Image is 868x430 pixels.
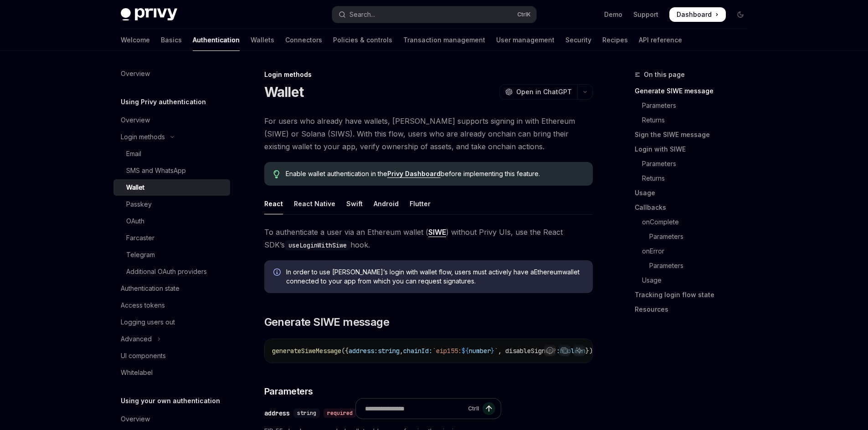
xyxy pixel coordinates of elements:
div: Logging users out [121,317,175,328]
div: Wallet [126,182,144,193]
span: : [556,347,560,355]
a: User management [496,29,555,51]
a: Parameters [635,229,755,244]
div: Login methods [264,70,593,79]
span: ` [494,347,498,355]
span: ({ [341,347,349,355]
button: Toggle dark mode [733,7,748,22]
div: Access tokens [121,300,165,311]
span: generateSiweMessage [272,347,341,355]
a: Overview [113,66,230,82]
div: Farcaster [126,233,154,243]
div: Additional OAuth providers [126,266,207,277]
div: Telegram [126,249,155,260]
a: onError [635,244,755,258]
div: Search... [349,9,375,20]
div: Authentication state [121,283,180,294]
a: onComplete [635,215,755,229]
a: Authentication state [113,280,230,297]
div: Android [374,193,399,214]
a: Logging users out [113,314,230,330]
a: Email [113,146,230,162]
div: Overview [121,115,150,126]
a: Parameters [635,98,755,113]
a: Generate SIWE message [635,84,755,98]
a: Demo [604,10,622,19]
span: On this page [644,69,685,80]
code: useLoginWithSiwe [285,240,350,250]
a: Returns [635,113,755,127]
a: Basics [161,29,182,51]
a: Dashboard [669,7,726,22]
div: Flutter [410,193,431,214]
a: Returns [635,171,755,186]
a: Callbacks [635,200,755,215]
span: Enable wallet authentication in the before implementing this feature. [286,169,583,178]
a: Resources [635,302,755,317]
a: Security [565,29,591,51]
a: Transaction management [403,29,485,51]
h5: Using your own authentication [121,395,220,406]
a: Support [633,10,658,19]
a: SIWE [428,228,446,237]
span: string [378,347,400,355]
div: Overview [121,68,150,79]
a: Recipes [602,29,628,51]
button: Send message [483,402,495,415]
span: chainId: [403,347,432,355]
a: SMS and WhatsApp [113,162,230,179]
span: Open in ChatGPT [516,87,572,96]
span: number [469,347,491,355]
a: Wallet [113,179,230,196]
span: In order to use [PERSON_NAME]’s login with wallet flow, users must actively have a Ethereum walle... [286,268,584,286]
a: Tracking login flow state [635,288,755,302]
div: Advanced [121,334,152,344]
button: Report incorrect code [544,344,556,356]
div: React [264,193,283,214]
span: To authenticate a user via an Ethereum wallet ( ) without Privy UIs, use the React SDK’s hook. [264,226,593,251]
a: Farcaster [113,230,230,246]
a: Authentication [193,29,240,51]
span: Ctrl K [517,11,531,18]
a: API reference [639,29,682,51]
div: Login methods [121,132,165,142]
a: Wallets [251,29,274,51]
a: Welcome [121,29,150,51]
a: Access tokens [113,297,230,314]
span: Parameters [264,385,313,398]
span: ${ [462,347,469,355]
span: , disableSignup? [498,347,556,355]
button: Open search [332,6,536,23]
svg: Tip [273,170,280,178]
a: Privy Dashboard [387,170,441,178]
a: Usage [635,273,755,288]
a: Usage [635,186,755,200]
a: Sign the SIWE message [635,127,755,142]
span: Dashboard [677,10,712,19]
a: Passkey [113,196,230,212]
h1: Wallet [264,84,304,100]
a: Login with SIWE [635,142,755,157]
div: Email [126,148,141,159]
div: UI components [121,350,166,361]
span: address: [349,347,378,355]
a: Policies & controls [333,29,392,51]
a: Telegram [113,247,230,263]
span: Generate SIWE message [264,315,389,329]
div: React Native [294,193,335,214]
a: OAuth [113,213,230,229]
button: Ask AI [573,344,585,356]
h5: Using Privy authentication [121,96,206,107]
a: Whitelabel [113,364,230,381]
button: Toggle Advanced section [113,331,230,347]
a: Connectors [285,29,322,51]
span: , [400,347,403,355]
span: } [491,347,494,355]
a: UI components [113,348,230,364]
div: Passkey [126,199,152,210]
div: SMS and WhatsApp [126,165,186,176]
input: Ask a question... [365,399,464,419]
svg: Info [273,268,282,278]
span: }) [586,347,593,355]
div: OAuth [126,216,144,227]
